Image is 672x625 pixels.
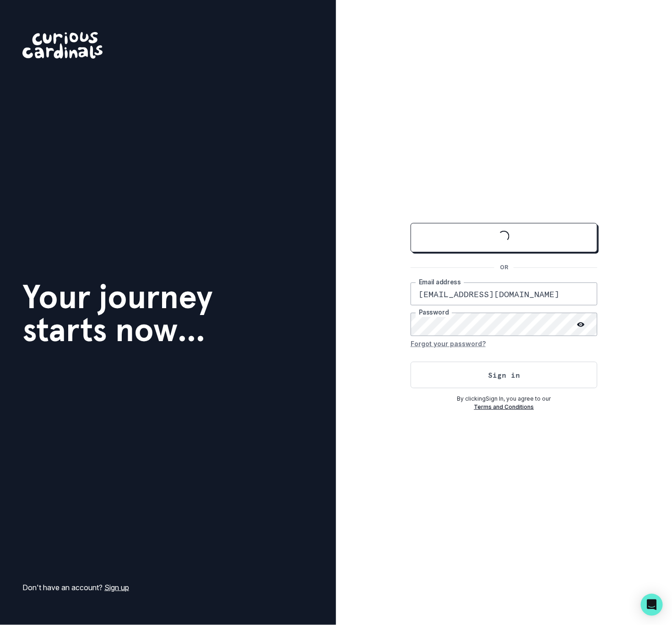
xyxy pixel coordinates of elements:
a: Terms and Conditions [474,403,534,410]
p: OR [494,263,514,272]
p: Don't have an account? [22,582,129,593]
button: Sign in with Google (GSuite) [411,223,597,252]
button: Sign in [411,362,597,388]
a: Sign up [104,583,129,592]
p: By clicking Sign In , you agree to our [411,395,597,403]
div: Open Intercom Messenger [641,594,663,616]
button: Forgot your password? [411,336,486,351]
img: Curious Cardinals Logo [22,32,103,59]
h1: Your journey starts now... [22,280,213,346]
